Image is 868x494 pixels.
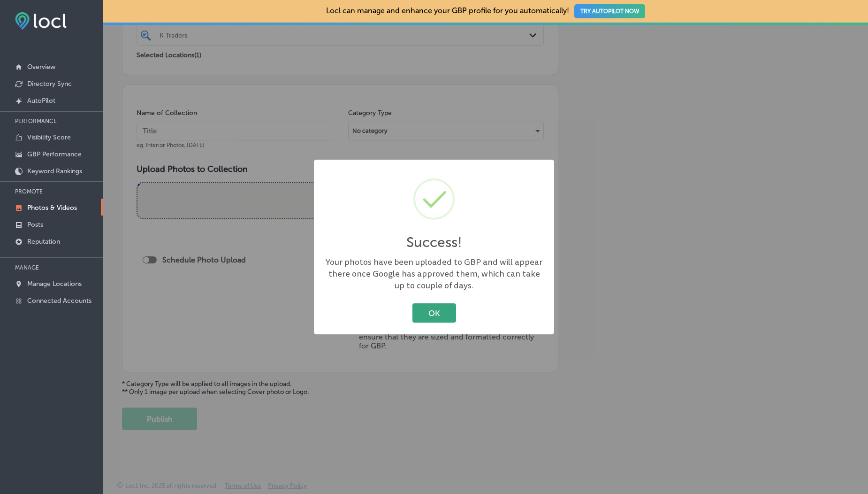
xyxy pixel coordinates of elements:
p: Posts [27,221,43,229]
p: AutoPilot [27,97,55,105]
p: Directory Sync [27,80,72,88]
p: Reputation [27,238,60,246]
p: Overview [27,63,55,71]
button: OK [412,303,456,323]
button: TRY AUTOPILOT NOW [574,4,645,18]
p: Connected Accounts [27,297,91,305]
img: fda3e92497d09a02dc62c9cd864e3231.png [15,12,67,30]
p: Manage Locations [27,280,82,288]
p: Visibility Score [27,133,71,141]
div: Your photos have been uploaded to GBP and will appear there once Google has approved them, which ... [323,256,545,292]
p: Photos & Videos [27,204,77,212]
h2: Success! [406,234,462,251]
p: Keyword Rankings [27,167,82,175]
p: GBP Performance [27,150,82,158]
